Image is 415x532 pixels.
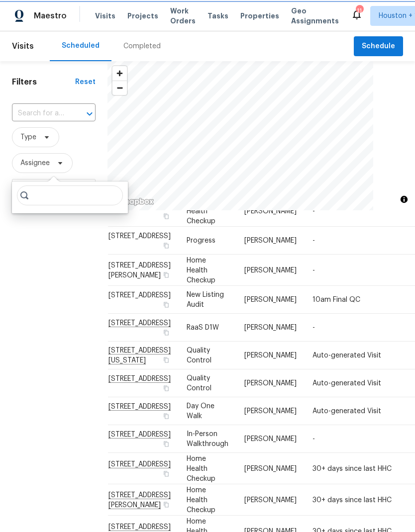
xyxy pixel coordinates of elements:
[187,455,215,482] span: Home Health Checkup
[112,81,127,95] span: Zoom out
[244,352,297,359] span: [PERSON_NAME]
[312,266,315,273] span: -
[187,347,211,364] span: Quality Control
[312,237,315,244] span: -
[398,193,410,205] button: Toggle attribution
[401,194,407,205] span: Toggle attribution
[244,296,297,303] span: [PERSON_NAME]
[244,266,297,273] span: [PERSON_NAME]
[170,6,196,26] span: Work Orders
[244,324,297,331] span: [PERSON_NAME]
[162,384,171,393] button: Copy Address
[20,158,50,168] span: Assignee
[187,197,215,224] span: Home Health Checkup
[95,11,115,21] span: Visits
[244,207,297,214] span: [PERSON_NAME]
[244,408,297,415] span: [PERSON_NAME]
[244,380,297,387] span: [PERSON_NAME]
[354,36,403,57] button: Schedule
[291,6,339,26] span: Geo Assignments
[108,262,171,278] span: [STREET_ADDRESS][PERSON_NAME]
[187,486,215,513] span: Home Health Checkup
[162,211,171,220] button: Copy Address
[108,233,171,240] span: [STREET_ADDRESS]
[62,41,100,51] div: Scheduled
[34,11,67,21] span: Maestro
[123,41,161,51] div: Completed
[162,412,171,421] button: Copy Address
[75,77,96,87] div: Reset
[312,352,381,359] span: Auto-generated Visit
[108,292,171,299] span: [STREET_ADDRESS]
[187,257,215,283] span: Home Health Checkup
[356,6,363,16] div: 11
[312,436,315,443] span: -
[187,237,215,244] span: Progress
[107,61,373,210] canvas: Map
[12,77,75,87] h1: Filters
[362,40,395,53] span: Schedule
[162,469,171,478] button: Copy Address
[162,500,171,509] button: Copy Address
[162,300,171,309] button: Copy Address
[244,496,297,503] span: [PERSON_NAME]
[12,106,68,121] input: Search for an address...
[187,431,228,447] span: In-Person Walkthrough
[187,403,214,420] span: Day One Walk
[162,270,171,279] button: Copy Address
[187,324,219,331] span: RaaS D1W
[244,465,297,472] span: [PERSON_NAME]
[312,380,381,387] span: Auto-generated Visit
[312,207,315,214] span: -
[110,196,154,207] a: Mapbox homepage
[12,35,34,57] span: Visits
[162,241,171,250] button: Copy Address
[244,436,297,443] span: [PERSON_NAME]
[187,291,224,308] span: New Listing Audit
[83,107,97,121] button: Open
[312,296,360,303] span: 10am Final QC
[20,132,36,142] span: Type
[244,237,297,244] span: [PERSON_NAME]
[162,328,171,337] button: Copy Address
[162,440,171,448] button: Copy Address
[312,496,392,503] span: 30+ days since last HHC
[112,66,127,81] button: Zoom in
[187,375,211,392] span: Quality Control
[240,11,279,21] span: Properties
[112,81,127,95] button: Zoom out
[312,465,392,472] span: 30+ days since last HHC
[127,11,158,21] span: Projects
[312,324,315,331] span: -
[162,355,171,364] button: Copy Address
[207,12,228,19] span: Tasks
[312,408,381,415] span: Auto-generated Visit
